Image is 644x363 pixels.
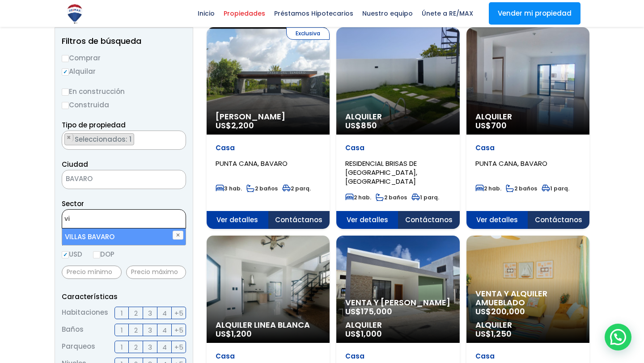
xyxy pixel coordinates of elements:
button: Remove item [65,134,73,142]
span: Propiedades [219,7,270,20]
span: 850 [361,120,377,131]
input: Comprar [62,55,69,62]
h2: Filtros de búsqueda [62,37,186,46]
span: 1 [121,308,123,319]
span: Contáctanos [398,211,460,229]
span: 2 baños [246,185,278,192]
span: 1 parq. [411,194,439,201]
a: Alquiler US$850CasaRESIDENCIAL BRISAS DE [GEOGRAPHIC_DATA], [GEOGRAPHIC_DATA]2 hab.2 baños1 parq.... [336,27,459,229]
span: 2 [134,308,138,319]
span: +5 [174,325,183,336]
a: Exclusiva [PERSON_NAME] US$2,200CasaPUNTA CANA, BAVARO3 hab.2 baños2 parq. Ver detalles Contáctanos [207,27,330,229]
button: ✕ [173,231,183,240]
span: US$ [216,328,252,339]
span: Alquiler [345,321,450,329]
span: Inicio [193,7,219,20]
span: US$ [345,120,377,131]
span: 1,000 [361,328,382,339]
span: RESIDENCIAL BRISAS DE [GEOGRAPHIC_DATA], [GEOGRAPHIC_DATA] [345,159,417,186]
input: Construida [62,102,69,109]
span: Seleccionados: 1 [74,135,134,144]
span: Únete a RE/MAX [417,7,478,20]
p: Casa [345,352,450,361]
span: Sector [62,199,84,208]
label: Comprar [62,52,186,63]
span: 700 [491,120,507,131]
li: VILLAS BAVARO [62,228,186,245]
span: Alquiler [345,112,450,121]
span: 4 [162,325,167,336]
span: 200,000 [491,306,525,317]
span: Exclusiva [286,27,330,40]
a: Vender mi propiedad [489,2,580,25]
span: +5 [174,308,183,319]
span: US$ [475,328,512,339]
input: Precio máximo [126,266,186,279]
label: USD [62,249,82,260]
p: Casa [216,144,321,152]
span: BAVARO [62,173,163,185]
p: Características [62,291,186,302]
span: 4 [162,342,167,353]
label: DOP [93,249,114,260]
span: Alquiler [475,112,580,121]
span: 1,250 [491,328,512,339]
span: Ver detalles [207,211,268,229]
span: US$ [475,120,507,131]
p: Casa [216,352,321,361]
span: 2 parq. [282,185,311,192]
a: Alquiler US$700CasaPUNTA CANA, BAVARO2 hab.2 baños1 parq. Ver detalles Contáctanos [466,27,589,229]
span: Parqueos [62,341,95,353]
span: +5 [174,342,183,353]
span: BAVARO [62,170,186,189]
span: 3 [148,308,152,319]
p: Casa [345,144,450,152]
span: Alquiler Linea Blanca [216,321,321,329]
span: 3 [148,342,152,353]
span: 3 hab. [216,185,242,192]
label: En construcción [62,86,186,97]
span: Ciudad [62,160,88,169]
img: Logo de REMAX [64,3,86,25]
textarea: Search [62,210,149,229]
span: 3 [148,325,152,336]
span: Venta y alquiler amueblado [475,289,580,307]
span: 2 hab. [475,185,501,192]
button: Remove all items [163,173,177,187]
span: PUNTA CANA, BAVARO [216,159,288,168]
p: Casa [475,144,580,152]
span: 1,200 [231,328,252,339]
span: PUNTA CANA, BAVARO [475,159,547,168]
li: CASA [64,133,134,145]
textarea: Search [62,131,67,150]
span: US$ [345,328,382,339]
label: Construida [62,99,186,110]
span: 1 [121,325,123,336]
span: 2 baños [376,194,407,201]
span: US$ [475,306,525,317]
span: 2 [134,325,138,336]
span: 2 hab. [345,194,371,201]
span: × [67,134,71,142]
span: Alquiler [475,321,580,329]
span: 1 parq. [542,185,569,192]
span: Ver detalles [466,211,528,229]
input: USD [62,251,69,258]
span: 1 [121,342,123,353]
span: 2,200 [231,120,254,131]
span: Préstamos Hipotecarios [270,7,358,20]
input: Precio mínimo [62,266,122,279]
span: × [172,176,177,184]
span: 2 [134,342,138,353]
span: Venta y [PERSON_NAME] [345,298,450,307]
span: Ver detalles [336,211,398,229]
span: Nuestro equipo [358,7,417,20]
span: Contáctanos [268,211,330,229]
input: DOP [93,251,100,258]
span: US$ [345,306,392,317]
span: [PERSON_NAME] [216,112,321,121]
span: US$ [216,120,254,131]
span: Contáctanos [528,211,589,229]
span: Habitaciones [62,307,108,319]
button: Remove all items [176,133,181,142]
